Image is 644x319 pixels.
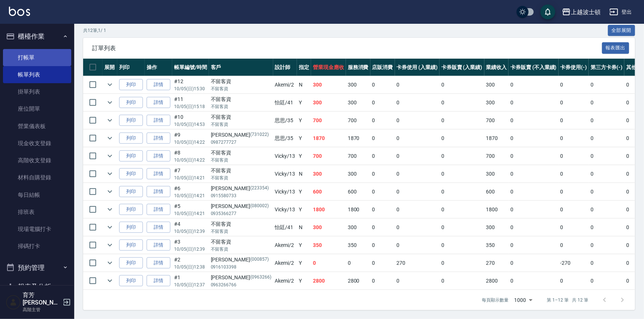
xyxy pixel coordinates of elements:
td: 0 [559,237,589,254]
td: 0 [346,254,370,272]
td: 0 [509,94,558,111]
td: 0 [370,94,395,111]
td: #9 [172,130,209,147]
td: Y [297,183,311,201]
div: 不留客資 [211,113,271,121]
td: 300 [484,94,509,111]
td: 0 [589,76,624,94]
button: 列印 [119,133,143,144]
div: 不留客資 [211,220,271,228]
div: 不留客資 [211,149,271,157]
th: 業績收入 [484,59,509,76]
td: 350 [484,237,509,254]
a: 詳情 [147,240,170,251]
th: 店販消費 [370,59,395,76]
p: 不留客資 [211,175,271,181]
td: 0 [559,272,589,290]
button: expand row [104,275,115,286]
button: expand row [104,79,115,90]
p: (731022) [250,131,269,139]
td: 600 [484,183,509,201]
td: 0 [589,130,624,147]
td: 0 [589,94,624,111]
p: 不留客資 [211,85,271,92]
td: #11 [172,94,209,111]
td: 0 [370,183,395,201]
button: 列印 [119,275,143,287]
p: 10/05 (日) 14:21 [174,210,207,217]
th: 營業現金應收 [311,59,346,76]
button: 登出 [607,5,635,19]
td: 300 [346,76,370,94]
td: N [297,219,311,236]
button: expand row [104,115,115,126]
th: 卡券販賣 (不入業績) [509,59,558,76]
button: expand row [104,204,115,215]
td: #10 [172,112,209,129]
p: 10/05 (日) 15:18 [174,103,207,110]
a: 現金收支登錄 [3,135,71,152]
a: 座位開單 [3,100,71,117]
button: 櫃檯作業 [3,27,71,46]
button: 列印 [119,222,143,233]
td: 1870 [346,130,370,147]
div: [PERSON_NAME] [211,274,271,281]
a: 詳情 [147,79,170,91]
td: #8 [172,147,209,165]
td: 0 [589,165,624,183]
th: 卡券使用 (入業績) [395,59,440,76]
td: #6 [172,183,209,201]
td: 0 [559,112,589,129]
td: 0 [509,165,558,183]
td: #1 [172,272,209,290]
td: 0 [509,254,558,272]
td: 0 [395,219,440,236]
p: 每頁顯示數量 [482,297,509,303]
td: 0 [559,165,589,183]
td: 怡廷 /41 [273,219,297,236]
p: (000857) [250,256,269,264]
p: 不留客資 [211,157,271,163]
button: 報表及分析 [3,277,71,296]
a: 詳情 [147,150,170,162]
a: 帳單列表 [3,66,71,83]
td: 300 [311,94,346,111]
a: 營業儀表板 [3,118,71,135]
td: 0 [509,147,558,165]
td: 1800 [311,201,346,218]
td: 0 [589,272,624,290]
button: save [540,4,555,19]
td: 1800 [484,201,509,218]
p: 0916103398 [211,264,271,270]
a: 材料自購登錄 [3,169,71,186]
p: 不留客資 [211,103,271,110]
td: 0 [370,165,395,183]
td: 0 [311,254,346,272]
button: 列印 [119,115,143,126]
p: 共 12 筆, 1 / 1 [83,27,106,34]
a: 詳情 [147,133,170,144]
td: 300 [346,219,370,236]
td: Y [297,237,311,254]
p: 10/05 (日) 14:22 [174,139,207,146]
a: 詳情 [147,186,170,198]
td: 0 [370,76,395,94]
td: 0 [395,165,440,183]
td: 0 [370,130,395,147]
p: (223354) [250,185,269,192]
td: 300 [484,76,509,94]
p: 10/05 (日) 14:21 [174,175,207,181]
td: #5 [172,201,209,218]
button: expand row [104,257,115,268]
p: 不留客資 [211,228,271,235]
a: 詳情 [147,168,170,180]
td: -270 [559,254,589,272]
div: 不留客資 [211,78,271,85]
div: [PERSON_NAME] [211,202,271,210]
th: 卡券使用(-) [559,59,589,76]
th: 操作 [145,59,172,76]
th: 列印 [117,59,145,76]
td: 0 [395,201,440,218]
td: Vicky /13 [273,183,297,201]
td: 1870 [311,130,346,147]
